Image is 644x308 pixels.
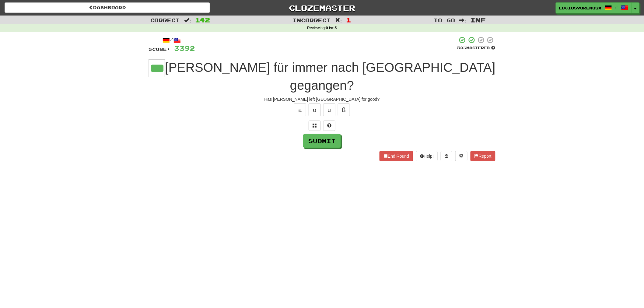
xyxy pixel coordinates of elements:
span: : [460,18,466,23]
button: Single letter hint - you only get 1 per sentence and score half the points! alt+h [323,121,335,131]
button: ß [338,103,350,116]
span: LuciusVorenusX [559,5,602,11]
button: Help! [416,151,438,161]
span: / [615,5,618,9]
a: Clozemaster [219,2,425,13]
button: ä [294,103,306,116]
strong: 0 Ist 5 [326,26,337,30]
button: Round history (alt+y) [441,151,452,161]
span: Score: [149,47,170,52]
button: Switch sentence to multiple choice alt+p [309,121,321,131]
span: : [184,18,191,23]
span: 1 [346,16,351,23]
button: ü [323,103,335,116]
button: ö [309,103,321,116]
div: / [149,36,195,44]
span: Inf [470,16,486,23]
span: : [335,18,342,23]
span: [PERSON_NAME] für immer nach [GEOGRAPHIC_DATA] gegangen? [165,60,495,93]
div: Has [PERSON_NAME] left [GEOGRAPHIC_DATA] for good? [149,96,495,102]
span: Correct [150,17,180,23]
span: Incorrect [293,17,331,23]
span: 142 [195,16,210,23]
span: To go [434,17,455,23]
button: End Round [380,151,413,161]
div: Mastered [457,45,495,51]
button: Report [471,151,495,161]
button: Submit [303,134,341,148]
a: LuciusVorenusX / [556,2,632,13]
a: Dashboard [5,2,210,13]
span: 3392 [174,44,195,52]
span: 50 % [457,45,466,50]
